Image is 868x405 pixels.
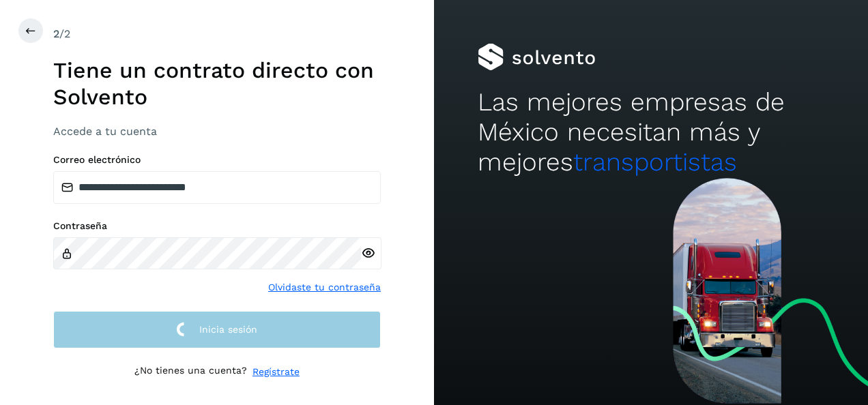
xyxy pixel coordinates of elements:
h1: Tiene un contrato directo con Solvento [53,57,381,110]
a: Regístrate [252,365,300,379]
span: transportistas [573,147,737,177]
a: Olvidaste tu contraseña [268,280,381,295]
h3: Accede a tu cuenta [53,125,381,138]
p: ¿No tienes una cuenta? [134,365,247,379]
label: Contraseña [53,220,381,232]
button: Inicia sesión [53,311,381,348]
span: Inicia sesión [199,325,257,334]
label: Correo electrónico [53,154,381,166]
h2: Las mejores empresas de México necesitan más y mejores [478,87,825,178]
